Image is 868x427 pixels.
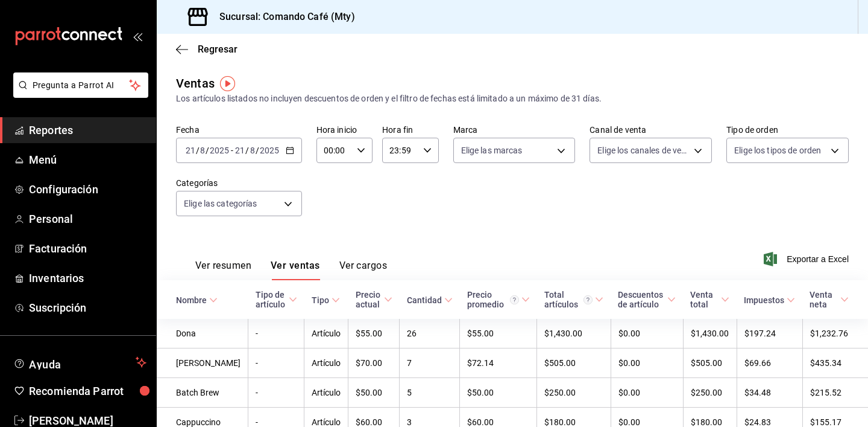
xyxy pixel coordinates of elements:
td: $197.24 [737,319,802,348]
span: Impuestos [744,295,795,305]
div: Venta neta [810,290,838,309]
div: navigation tabs [195,260,387,280]
input: -- [234,146,245,155]
td: 26 [400,319,460,348]
span: Facturación [29,240,146,257]
span: Menú [29,152,146,168]
button: Pregunta a Parrot AI [13,72,148,98]
button: open_drawer_menu [133,31,142,41]
td: Artículo [304,348,348,378]
td: - [248,378,304,408]
td: $250.00 [683,378,737,408]
span: Precio promedio [467,290,530,309]
span: Venta total [690,290,729,309]
td: $55.00 [460,319,537,348]
span: / [196,146,200,155]
span: Recomienda Parrot [29,383,146,399]
span: / [245,146,249,155]
td: $69.66 [737,348,802,378]
td: Artículo [304,378,348,408]
td: $0.00 [611,378,683,408]
span: / [206,146,209,155]
input: -- [200,146,206,155]
div: Impuestos [744,295,784,305]
td: $34.48 [737,378,802,408]
div: Descuentos de artículo [618,290,665,309]
td: $250.00 [537,378,611,408]
label: Canal de venta [590,126,712,134]
td: $0.00 [611,348,683,378]
button: Ver resumen [195,260,251,280]
label: Tipo de orden [726,126,849,134]
td: Dona [157,319,248,348]
td: 5 [400,378,460,408]
div: Ventas [176,74,215,92]
span: Cantidad [407,295,453,305]
td: $50.00 [348,378,400,408]
td: [PERSON_NAME] [157,348,248,378]
svg: El total artículos considera cambios de precios en los artículos así como costos adicionales por ... [583,295,593,304]
span: Descuentos de artículo [618,290,676,309]
td: - [248,348,304,378]
span: Pregunta a Parrot AI [33,79,130,92]
div: Precio actual [356,290,382,309]
span: Venta neta [810,290,849,309]
td: $0.00 [611,319,683,348]
td: $1,232.76 [802,319,868,348]
span: Suscripción [29,300,146,316]
button: Regresar [176,43,237,55]
td: - [248,319,304,348]
label: Hora inicio [316,126,373,134]
input: -- [250,146,256,155]
td: $1,430.00 [537,319,611,348]
span: Personal [29,211,146,227]
td: $50.00 [460,378,537,408]
span: Elige los canales de venta [597,144,690,156]
span: Inventarios [29,270,146,286]
td: Artículo [304,319,348,348]
span: Elige los tipos de orden [734,144,821,156]
span: Tipo de artículo [256,290,297,309]
td: $1,430.00 [683,319,737,348]
h3: Sucursal: Comando Café (Mty) [210,10,355,24]
label: Hora fin [382,126,438,134]
button: Ver cargos [339,260,388,280]
input: ---- [209,146,230,155]
div: Venta total [690,290,719,309]
div: Tipo de artículo [256,290,286,309]
label: Marca [453,126,576,134]
div: Total artículos [544,290,593,309]
button: Exportar a Excel [766,252,849,266]
div: Los artículos listados no incluyen descuentos de orden y el filtro de fechas está limitado a un m... [176,92,849,105]
span: / [256,146,259,155]
td: 7 [400,348,460,378]
img: Tooltip marker [220,76,235,91]
input: -- [185,146,196,155]
input: ---- [259,146,280,155]
div: Nombre [176,295,207,305]
td: $505.00 [683,348,737,378]
td: $435.34 [802,348,868,378]
span: Elige las categorías [184,197,257,210]
td: $505.00 [537,348,611,378]
span: Nombre [176,295,218,305]
span: Reportes [29,122,146,138]
td: Batch Brew [157,378,248,408]
button: Ver ventas [271,260,320,280]
svg: Precio promedio = Total artículos / cantidad [510,295,519,304]
a: Pregunta a Parrot AI [8,88,148,100]
td: $70.00 [348,348,400,378]
td: $72.14 [460,348,537,378]
label: Categorías [176,179,302,187]
td: $55.00 [348,319,400,348]
span: Regresar [198,43,237,55]
span: Tipo [312,295,340,305]
span: Total artículos [544,290,604,309]
div: Cantidad [407,295,442,305]
span: Elige las marcas [461,144,523,156]
span: Ayuda [29,355,131,370]
span: - [231,146,233,155]
label: Fecha [176,126,302,134]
